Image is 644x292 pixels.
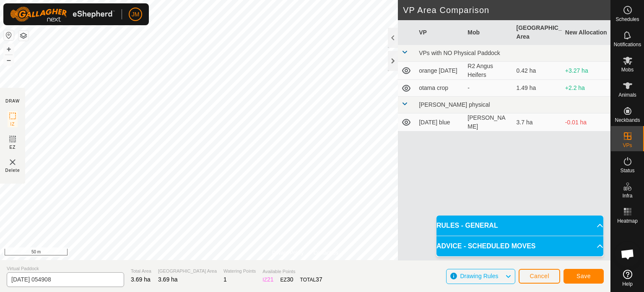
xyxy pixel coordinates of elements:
[615,242,640,267] a: Open chat
[622,281,633,287] span: Help
[621,67,634,72] span: Mobs
[415,62,464,80] td: orange [DATE]
[262,268,322,275] span: Available Points
[280,275,293,284] div: EZ
[262,275,273,284] div: IZ
[513,113,562,132] td: 3.7 ha
[467,113,509,131] div: [PERSON_NAME]
[131,268,151,275] span: Total Area
[436,236,603,256] p-accordion-header: ADVICE - SCHEDULED MOVES
[287,276,293,283] span: 30
[267,276,274,283] span: 21
[530,273,549,279] span: Cancel
[623,143,632,148] span: VPs
[464,20,513,45] th: Mob
[620,168,634,173] span: Status
[562,20,610,45] th: New Allocation
[415,80,464,97] td: otama crop
[622,193,632,198] span: Infra
[223,268,256,275] span: Watering Points
[10,121,15,127] span: IZ
[223,276,227,283] span: 1
[436,241,535,251] span: ADVICE - SCHEDULED MOVES
[562,113,610,132] td: -0.01 ha
[467,62,509,79] div: R2 Angus Heifers
[576,273,591,279] span: Save
[614,42,641,47] span: Notifications
[10,144,16,150] span: EZ
[467,84,509,92] div: -
[5,98,20,104] div: DRAW
[8,157,18,167] img: VP
[419,50,500,56] span: VPs with NO Physical Paddock
[10,7,115,22] img: Gallagher Logo
[158,268,217,275] span: [GEOGRAPHIC_DATA] Area
[519,269,560,284] button: Cancel
[158,276,178,283] span: 3.69 ha
[513,20,562,45] th: [GEOGRAPHIC_DATA] Area
[4,30,14,40] button: Reset Map
[4,44,14,54] button: +
[314,249,338,257] a: Contact Us
[513,80,562,97] td: 1.49 ha
[272,249,304,257] a: Privacy Policy
[617,218,638,224] span: Heatmap
[7,265,124,272] span: Virtual Paddock
[562,62,610,80] td: +3.27 ha
[316,276,322,283] span: 37
[611,266,644,290] a: Help
[132,10,140,19] span: JM
[460,273,498,279] span: Drawing Rules
[615,17,639,22] span: Schedules
[513,62,562,80] td: 0.42 ha
[18,31,29,41] button: Map Layers
[300,275,322,284] div: TOTAL
[618,92,636,97] span: Animals
[5,167,20,174] span: Delete
[131,276,151,283] span: 3.69 ha
[436,216,603,236] p-accordion-header: RULES - GENERAL
[436,221,498,231] span: RULES - GENERAL
[562,80,610,97] td: +2.2 ha
[415,20,464,45] th: VP
[403,5,610,15] h2: VP Area Comparison
[4,55,14,65] button: –
[615,118,640,123] span: Neckbands
[563,269,604,284] button: Save
[419,101,490,108] span: [PERSON_NAME] physical
[415,113,464,132] td: [DATE] blue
